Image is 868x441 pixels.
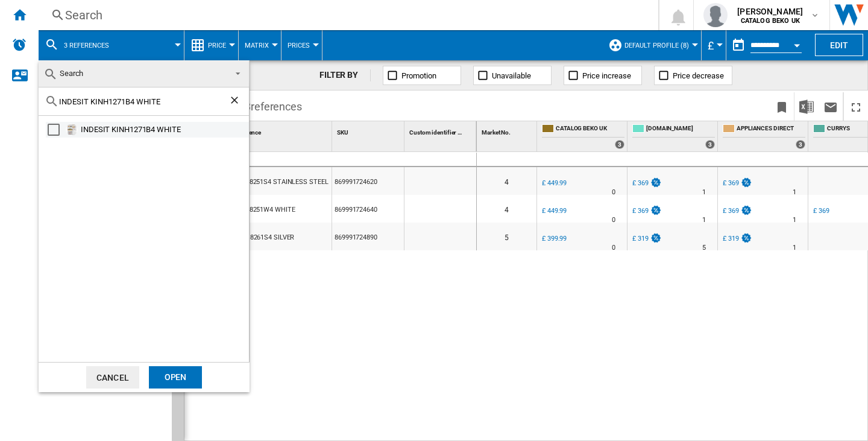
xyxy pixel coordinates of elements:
[86,366,139,389] button: Cancel
[66,124,78,136] img: screenshot_2025-03-21_115053.png
[60,69,83,78] span: Search
[48,124,66,136] md-checkbox: Select
[59,97,228,106] input: Search Reference
[228,94,243,109] ng-md-icon: Clear search
[149,366,202,389] div: Open
[81,124,247,136] div: INDESIT KINH1271B4 WHITE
